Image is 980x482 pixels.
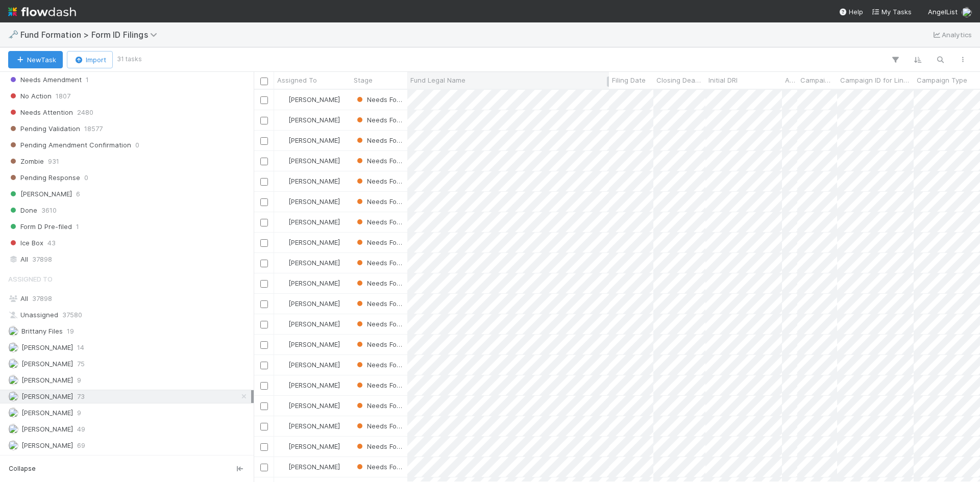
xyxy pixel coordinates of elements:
[355,299,413,308] span: Needs Form ID
[278,278,340,288] div: [PERSON_NAME]
[21,343,73,351] span: [PERSON_NAME]
[8,440,18,450] img: avatar_cd4e5e5e-3003-49e5-bc76-fd776f359de9.png
[288,279,340,287] span: [PERSON_NAME]
[32,294,52,302] span: 37898
[21,441,73,449] span: [PERSON_NAME]
[260,96,268,104] input: Toggle Row Selected
[20,30,162,40] span: Fund Formation > Form ID Filings
[355,279,413,287] span: Needs Form ID
[288,299,340,308] span: [PERSON_NAME]
[355,177,413,185] span: Needs Form ID
[9,464,36,473] span: Collapse
[279,463,287,471] img: avatar_99e80e95-8f0d-4917-ae3c-b5dad577a2b5.png
[8,106,73,119] span: Needs Attention
[355,422,413,430] span: Needs Form ID
[279,218,287,226] img: avatar_99e80e95-8f0d-4917-ae3c-b5dad577a2b5.png
[288,177,340,185] span: [PERSON_NAME]
[288,442,340,450] span: [PERSON_NAME]
[260,443,268,451] input: Toggle Row Selected
[278,94,340,105] div: [PERSON_NAME]
[839,7,863,17] div: Help
[355,197,413,206] span: Needs Form ID
[8,30,18,39] span: 🗝️
[260,362,268,369] input: Toggle Row Selected
[67,51,113,68] button: Import
[8,188,72,200] span: [PERSON_NAME]
[8,375,18,385] img: avatar_1a1d5361-16dd-4910-a949-020dcd9f55a3.png
[77,407,81,419] span: 9
[279,340,287,348] img: avatar_99e80e95-8f0d-4917-ae3c-b5dad577a2b5.png
[279,299,287,308] img: avatar_99e80e95-8f0d-4917-ae3c-b5dad577a2b5.png
[8,3,76,20] img: logo-inverted-e16ddd16eac7371096b0.svg
[871,7,912,17] a: My Tasks
[355,196,402,207] div: Needs Form ID
[8,326,18,336] img: avatar_15e23c35-4711-4c0d-85f4-3400723cad14.png
[48,155,59,168] span: 931
[84,171,88,184] span: 0
[355,157,413,165] span: Needs Form ID
[355,463,413,471] span: Needs Form ID
[288,320,340,328] span: [PERSON_NAME]
[355,319,402,329] div: Needs Form ID
[279,197,287,206] img: avatar_99e80e95-8f0d-4917-ae3c-b5dad577a2b5.png
[288,95,340,104] span: [PERSON_NAME]
[279,279,287,287] img: avatar_99e80e95-8f0d-4917-ae3c-b5dad577a2b5.png
[962,7,972,17] img: avatar_99e80e95-8f0d-4917-ae3c-b5dad577a2b5.png
[278,237,340,247] div: [PERSON_NAME]
[84,122,103,135] span: 18577
[77,374,81,387] span: 9
[612,75,646,85] span: Filing Date
[355,218,413,226] span: Needs Form ID
[355,94,402,105] div: Needs Form ID
[800,75,835,85] span: Campaign ID
[279,401,287,410] img: avatar_99e80e95-8f0d-4917-ae3c-b5dad577a2b5.png
[279,116,287,124] img: avatar_99e80e95-8f0d-4917-ae3c-b5dad577a2b5.png
[260,239,268,247] input: Toggle Row Selected
[260,464,268,471] input: Toggle Row Selected
[288,422,340,430] span: [PERSON_NAME]
[355,278,402,288] div: Needs Form ID
[355,339,402,349] div: Needs Form ID
[355,258,402,268] div: Needs Form ID
[8,253,251,266] div: All
[278,298,340,309] div: [PERSON_NAME]
[32,253,52,266] span: 37898
[656,75,703,85] span: Closing Deadline
[288,463,340,471] span: [PERSON_NAME]
[8,269,53,289] span: Assigned To
[279,95,287,104] img: avatar_99e80e95-8f0d-4917-ae3c-b5dad577a2b5.png
[278,258,340,268] div: [PERSON_NAME]
[355,238,413,246] span: Needs Form ID
[278,319,340,329] div: [PERSON_NAME]
[260,219,268,226] input: Toggle Row Selected
[260,402,268,410] input: Toggle Row Selected
[260,423,268,430] input: Toggle Row Selected
[288,361,340,369] span: [PERSON_NAME]
[355,462,402,472] div: Needs Form ID
[260,280,268,288] input: Toggle Row Selected
[8,424,18,434] img: avatar_cbf6e7c1-1692-464b-bc1b-b8582b2cbdce.png
[8,204,37,217] span: Done
[932,29,972,41] a: Analytics
[8,408,18,418] img: avatar_7d33b4c2-6dd7-4bf3-9761-6f087fa0f5c6.png
[278,360,340,370] div: [PERSON_NAME]
[355,360,402,370] div: Needs Form ID
[21,376,73,384] span: [PERSON_NAME]
[288,218,340,226] span: [PERSON_NAME]
[77,390,85,403] span: 73
[77,106,93,119] span: 2480
[77,423,85,436] span: 49
[279,361,287,369] img: avatar_99e80e95-8f0d-4917-ae3c-b5dad577a2b5.png
[355,421,402,431] div: Needs Form ID
[279,136,287,144] img: avatar_99e80e95-8f0d-4917-ae3c-b5dad577a2b5.png
[288,259,340,267] span: [PERSON_NAME]
[260,260,268,267] input: Toggle Row Selected
[67,325,74,338] span: 19
[8,51,63,68] button: NewTask
[260,117,268,124] input: Toggle Row Selected
[47,237,56,249] span: 43
[260,341,268,349] input: Toggle Row Selected
[8,122,80,135] span: Pending Validation
[278,115,340,125] div: [PERSON_NAME]
[355,259,413,267] span: Needs Form ID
